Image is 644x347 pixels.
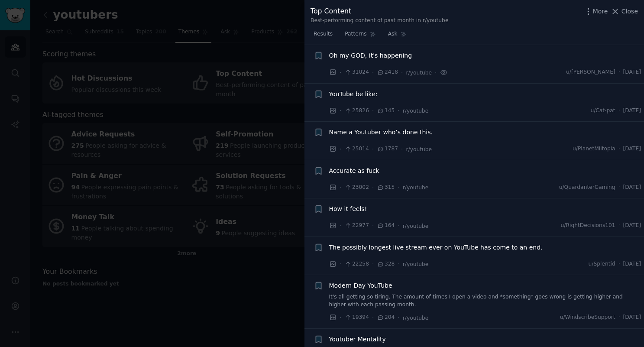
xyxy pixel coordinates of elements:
[590,107,615,115] span: u/Cat-pat
[403,223,429,229] span: r/youtube
[401,145,403,154] span: ·
[573,145,615,153] span: u/PlanetMiitopia
[560,314,615,321] span: u/WindscribeSupport
[623,314,641,321] span: [DATE]
[329,335,386,344] a: Youtuber Mentality
[329,166,379,175] a: Accurate as fuck
[311,27,336,45] a: Results
[340,259,341,269] span: ·
[584,7,608,16] button: More
[561,222,615,230] span: u/RightDecisions101
[618,260,620,268] span: ·
[340,106,341,115] span: ·
[372,145,374,154] span: ·
[566,68,615,76] span: u/[PERSON_NAME]
[345,30,366,38] span: Patterns
[623,260,641,268] span: [DATE]
[340,221,341,230] span: ·
[401,68,403,77] span: ·
[623,184,641,191] span: [DATE]
[403,261,429,267] span: r/youtube
[618,107,620,115] span: ·
[618,314,620,321] span: ·
[623,68,641,76] span: [DATE]
[372,313,374,322] span: ·
[340,145,341,154] span: ·
[611,7,638,16] button: Close
[398,259,399,269] span: ·
[329,128,433,137] a: Name a Youtuber who’s done this.
[311,6,448,17] div: Top Content
[559,184,615,191] span: u/QuardanterGaming
[398,221,399,230] span: ·
[406,70,432,76] span: r/youtube
[621,7,638,16] span: Close
[377,107,395,115] span: 145
[593,7,608,16] span: More
[623,107,641,115] span: [DATE]
[311,17,448,25] div: Best-performing content of past month in r/youtube
[329,90,378,99] a: YouTube be like:
[329,204,367,214] a: How it feels!
[329,281,392,290] a: Modern Day YouTube
[344,107,369,115] span: 25826
[344,68,369,76] span: 31024
[329,243,543,252] a: The possibly longest live stream ever on YouTube has come to an end.
[329,293,641,308] a: It's all getting so tiring. The amount of times I open a video and *something* goes wrong is gett...
[618,184,620,191] span: ·
[618,145,620,153] span: ·
[398,313,399,322] span: ·
[435,68,437,77] span: ·
[344,145,369,153] span: 25014
[385,27,410,45] a: Ask
[372,221,374,230] span: ·
[377,184,395,191] span: 315
[344,222,369,230] span: 22977
[329,51,412,60] a: Oh my GOD, it's happening
[377,145,398,153] span: 1787
[403,108,429,114] span: r/youtube
[340,68,341,77] span: ·
[406,146,432,152] span: r/youtube
[589,260,615,268] span: u/Splentid
[340,313,341,322] span: ·
[344,184,369,191] span: 23002
[618,68,620,76] span: ·
[403,185,429,191] span: r/youtube
[388,30,398,38] span: Ask
[377,260,395,268] span: 328
[377,314,395,321] span: 204
[398,106,399,115] span: ·
[618,222,620,230] span: ·
[372,68,374,77] span: ·
[344,260,369,268] span: 22258
[398,183,399,192] span: ·
[623,145,641,153] span: [DATE]
[372,259,374,269] span: ·
[377,68,398,76] span: 2418
[372,183,374,192] span: ·
[344,314,369,321] span: 19394
[377,222,395,230] span: 164
[403,315,429,321] span: r/youtube
[340,183,341,192] span: ·
[372,106,374,115] span: ·
[342,27,379,45] a: Patterns
[314,30,333,38] span: Results
[623,222,641,230] span: [DATE]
